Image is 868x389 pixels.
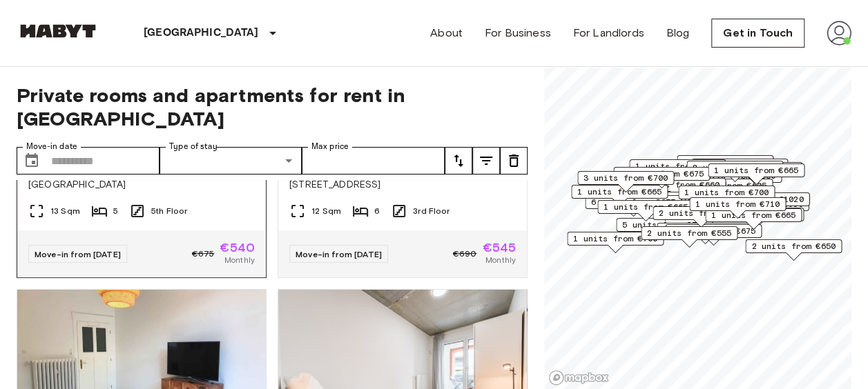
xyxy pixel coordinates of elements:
label: Type of stay [169,141,218,152]
img: avatar [827,21,851,46]
a: Mapbox logo [548,370,609,386]
a: About [430,25,463,41]
span: Private rooms and apartments for rent in [GEOGRAPHIC_DATA] [17,83,528,130]
p: [GEOGRAPHIC_DATA] [144,25,259,41]
span: 1 units from €665 [711,209,795,221]
div: Map marker [629,159,726,181]
span: 1 units from €700 [573,232,657,245]
span: 2 units from €690 [659,207,743,219]
button: tune [445,147,472,174]
button: Choose date [18,147,46,174]
div: Map marker [678,186,775,207]
span: 1 units from €665 [714,164,798,177]
div: Map marker [577,171,674,192]
span: 12 Sqm [311,205,341,217]
div: Map marker [613,167,710,188]
span: 1 units from €665 [604,201,688,213]
button: tune [500,147,528,174]
span: 1 units from €700 [684,186,769,199]
a: Get in Touch [711,19,804,48]
div: Map marker [653,206,749,228]
span: 9 units from €1020 [715,193,804,206]
span: €540 [220,241,255,254]
div: Map marker [629,178,726,199]
span: Monthly [485,254,516,266]
span: 1 units from €685 [635,160,720,172]
label: Max price [311,141,349,152]
span: Move-in from [DATE] [296,249,382,259]
span: 2 units from €555 [647,227,731,239]
div: Map marker [641,226,737,248]
span: €545 [482,241,516,254]
span: 1 units from €660 [635,179,720,191]
span: 5 [113,205,118,217]
div: Map marker [616,218,713,239]
span: Move-in from [DATE] [35,249,121,259]
div: Map marker [567,232,664,253]
span: 2 units from €685 [693,161,777,174]
span: Monthly [224,254,255,266]
div: Map marker [686,161,783,182]
span: 1 units from €650 [683,156,767,168]
a: For Landlords [573,25,644,41]
span: 3 units from €700 [584,172,668,184]
span: 5th Floor [151,205,187,217]
div: Map marker [571,185,668,206]
label: Move-in date [26,141,77,152]
span: 1 units from €615 [697,159,782,172]
a: Blog [666,25,690,41]
span: €690 [453,248,477,260]
img: Habyt [17,24,99,38]
a: For Business [485,25,551,41]
span: €675 [192,248,215,260]
div: Map marker [745,239,842,261]
div: Map marker [708,163,804,185]
div: Map marker [689,197,786,219]
span: [STREET_ADDRESS] [289,178,516,192]
div: Map marker [691,159,788,180]
span: 13 Sqm [50,205,80,217]
span: 5 units from €540 [622,219,706,231]
button: tune [472,147,500,174]
div: Map marker [705,208,802,230]
span: 6 [374,205,380,217]
span: 3rd Floor [413,205,450,217]
span: 1 units from €710 [695,198,780,210]
div: Map marker [597,200,694,221]
span: 2 units from €675 [671,225,755,237]
span: 2 units from €650 [751,240,836,252]
span: 1 units from €675 [619,168,704,180]
span: [GEOGRAPHIC_DATA] [28,178,255,192]
div: Map marker [677,155,773,177]
div: Map marker [708,192,810,214]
